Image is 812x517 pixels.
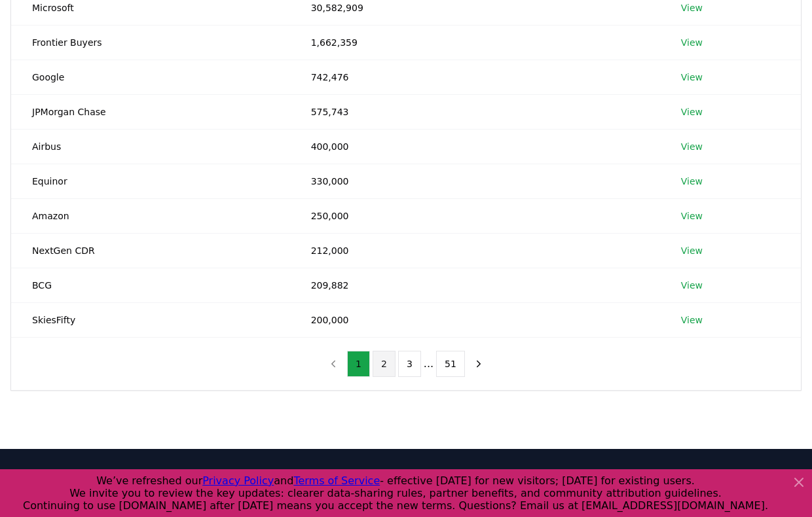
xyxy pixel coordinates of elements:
a: View [681,313,703,327]
td: Amazon [11,198,290,233]
a: View [681,140,703,153]
td: Frontier Buyers [11,25,290,60]
td: NextGen CDR [11,233,290,268]
li: ... [424,356,434,372]
td: 575,743 [290,94,660,129]
td: BCG [11,268,290,302]
td: 212,000 [290,233,660,268]
td: 400,000 [290,129,660,164]
td: 742,476 [290,60,660,94]
td: Equinor [11,164,290,198]
td: SkiesFifty [11,302,290,337]
a: View [681,1,703,14]
button: 3 [398,351,421,377]
td: 1,662,359 [290,25,660,60]
td: JPMorgan Chase [11,94,290,129]
a: View [681,36,703,49]
td: 330,000 [290,164,660,198]
td: 250,000 [290,198,660,233]
td: 209,882 [290,268,660,302]
a: View [681,175,703,188]
a: View [681,209,703,223]
a: View [681,279,703,292]
button: 51 [436,351,465,377]
a: View [681,105,703,118]
button: next page [468,351,490,377]
td: 200,000 [290,302,660,337]
a: View [681,244,703,257]
td: Airbus [11,129,290,164]
td: Google [11,60,290,94]
button: 1 [347,351,370,377]
a: View [681,71,703,84]
button: 2 [373,351,396,377]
